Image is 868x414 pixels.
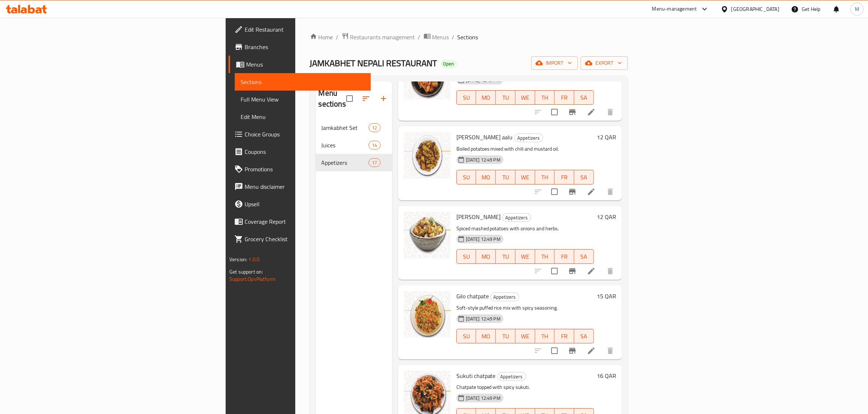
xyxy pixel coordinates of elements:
button: MO [476,249,496,264]
span: MO [479,172,493,183]
span: MO [479,92,493,103]
img: Aalu sadayko [404,212,451,258]
a: Edit menu item [587,267,596,275]
h6: 16 QAR [597,371,616,381]
span: Appetizers [491,293,519,301]
span: Appetizers [498,373,526,381]
div: Appetizers [490,292,519,301]
li: / [418,33,421,41]
button: Add section [375,90,392,107]
button: Branch-specific-item [564,103,581,121]
span: Edit Menu [241,112,365,121]
span: FR [557,251,571,262]
span: Coupons [245,147,365,156]
span: Menu disclaimer [245,182,365,191]
a: Coupons [229,143,371,160]
span: WE [518,92,532,103]
span: Upsell [245,200,365,208]
span: WE [518,172,532,183]
a: Coverage Report [229,213,371,230]
button: TU [496,90,515,105]
button: FR [554,170,574,184]
button: Branch-specific-item [564,262,581,280]
span: Branches [245,43,365,51]
button: TH [535,170,555,184]
div: items [369,123,380,132]
button: MO [476,170,496,184]
span: JAMKABHET NEPALI RESTAURANT [310,55,437,71]
div: Menu-management [652,5,697,13]
span: Version: [229,255,247,264]
span: Choice Groups [245,130,365,139]
span: TH [538,331,552,342]
button: TH [535,249,555,264]
button: Branch-specific-item [564,183,581,200]
span: import [537,59,572,68]
button: SA [574,170,594,184]
span: Open [440,61,457,67]
a: Edit Restaurant [229,21,371,38]
span: Select to update [547,104,562,120]
div: [GEOGRAPHIC_DATA] [731,5,779,13]
button: import [531,56,578,70]
span: TH [538,172,552,183]
h6: 12 QAR [597,132,616,142]
span: Select to update [547,184,562,199]
button: SA [574,329,594,343]
span: WE [518,251,532,262]
button: delete [602,262,619,280]
span: TU [499,172,513,183]
span: TH [538,251,552,262]
div: Open [440,60,457,68]
span: TU [499,92,513,103]
a: Edit Menu [235,108,371,126]
nav: Menu sections [316,116,392,174]
button: WE [515,249,535,264]
span: Edit Restaurant [245,25,365,34]
span: [PERSON_NAME] [456,211,501,222]
span: Select to update [547,343,562,358]
button: delete [602,342,619,359]
button: WE [515,90,535,105]
button: FR [554,90,574,105]
a: Menus [424,32,449,42]
span: Select to update [547,263,562,279]
button: Branch-specific-item [564,342,581,359]
span: Menus [246,60,365,69]
span: Full Menu View [241,95,365,104]
span: [PERSON_NAME] aalu [456,132,513,143]
span: 12 [369,124,380,131]
nav: breadcrumb [310,32,628,42]
span: Appetizers [515,134,543,142]
button: FR [554,329,574,343]
div: Appetizers [502,213,531,222]
span: Grocery Checklist [245,235,365,243]
span: 14 [369,142,380,149]
span: Sections [458,33,478,41]
div: Jamkabhet Set12 [316,119,392,136]
p: Chatpate topped with spicy sukuti. [456,383,594,392]
img: Gilo chatpate [404,291,451,338]
span: SU [460,331,474,342]
button: SU [456,170,476,184]
span: MO [479,251,493,262]
span: FR [557,172,571,183]
span: Coverage Report [245,217,365,226]
p: Spiced mashed potatoes with onions and herbs. [456,224,594,233]
span: [DATE] 12:49 PM [463,395,503,402]
span: SU [460,172,474,183]
a: Menus [229,56,371,73]
a: Branches [229,38,371,56]
h6: 12 QAR [597,212,616,222]
span: M [855,5,859,13]
span: SU [460,92,474,103]
button: SA [574,249,594,264]
span: SA [577,92,591,103]
a: Promotions [229,160,371,178]
img: piro aalu [404,132,451,179]
button: TU [496,170,515,184]
span: SA [577,331,591,342]
span: Sections [241,77,365,86]
span: 17 [369,159,380,166]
